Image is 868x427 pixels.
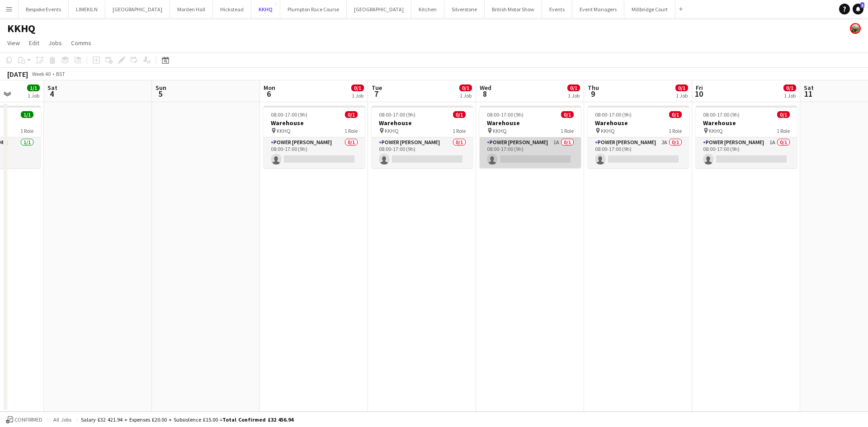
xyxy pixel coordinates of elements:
button: Kitchen [411,0,444,18]
a: Edit [25,37,43,49]
span: Total Confirmed £32 456.94 [222,416,293,423]
a: Jobs [45,37,66,49]
span: Tue [372,84,382,92]
app-card-role: Power [PERSON_NAME]0/108:00-17:00 (9h) [372,137,473,168]
button: British Motor Show [485,0,542,18]
span: 0/1 [675,84,688,91]
h1: KKHQ [7,22,35,35]
app-user-avatar: Staffing Manager [850,23,861,34]
button: [GEOGRAPHIC_DATA] [347,0,411,18]
h3: Warehouse [372,119,473,127]
span: KKHQ [277,127,291,134]
span: 1 Role [561,127,574,134]
span: Sat [804,84,814,92]
app-card-role: Power [PERSON_NAME]1A0/108:00-17:00 (9h) [696,137,797,168]
span: 0/1 [783,84,796,91]
div: BST [56,70,65,77]
button: Silverstone [444,0,485,18]
button: Millbridge Court [624,0,675,18]
span: 08:00-17:00 (9h) [379,111,415,118]
span: Jobs [48,39,62,47]
span: 4 [46,89,57,99]
span: Fri [696,84,703,92]
span: 0/1 [453,111,466,118]
span: Edit [29,39,39,47]
div: 1 Job [784,92,796,99]
button: [GEOGRAPHIC_DATA] [105,0,170,18]
span: KKHQ [493,127,507,134]
div: 1 Job [28,92,39,99]
button: Events [542,0,572,18]
app-job-card: 08:00-17:00 (9h)0/1Warehouse KKHQ1 RolePower [PERSON_NAME]0/108:00-17:00 (9h) [372,106,473,168]
span: 1/1 [21,111,33,118]
button: Confirmed [5,415,44,425]
span: 08:00-17:00 (9h) [703,111,740,118]
span: KKHQ [601,127,615,134]
h3: Warehouse [480,119,581,127]
span: Sun [156,84,166,92]
app-job-card: 08:00-17:00 (9h)0/1Warehouse KKHQ1 RolePower [PERSON_NAME]1A0/108:00-17:00 (9h) [480,106,581,168]
span: 10 [694,89,703,99]
span: 0/1 [669,111,682,118]
div: 1 Job [568,92,580,99]
span: 0/1 [567,84,580,91]
app-job-card: 08:00-17:00 (9h)0/1Warehouse KKHQ1 RolePower [PERSON_NAME]0/108:00-17:00 (9h) [264,106,365,168]
div: [DATE] [7,70,28,79]
button: Morden Hall [170,0,213,18]
span: 3 [860,2,864,8]
button: KKHQ [251,0,280,18]
span: 0/1 [351,84,364,91]
span: 11 [802,89,814,99]
span: 0/1 [561,111,574,118]
button: Event Managers [572,0,624,18]
h3: Warehouse [588,119,689,127]
span: 0/1 [459,84,472,91]
span: KKHQ [709,127,723,134]
span: All jobs [52,416,73,423]
button: Hickstead [213,0,251,18]
span: 1 Role [344,127,358,134]
span: 7 [370,89,382,99]
span: Thu [588,84,599,92]
app-card-role: Power [PERSON_NAME]1A0/108:00-17:00 (9h) [480,137,581,168]
span: 08:00-17:00 (9h) [595,111,632,118]
span: 0/1 [345,111,358,118]
span: Confirmed [14,417,42,423]
span: 1 Role [453,127,466,134]
span: View [7,39,20,47]
h3: Warehouse [264,119,365,127]
h3: Warehouse [696,119,797,127]
a: View [4,37,24,49]
span: 1 Role [20,127,33,134]
div: 1 Job [352,92,363,99]
app-job-card: 08:00-17:00 (9h)0/1Warehouse KKHQ1 RolePower [PERSON_NAME]2A0/108:00-17:00 (9h) [588,106,689,168]
span: 6 [262,89,275,99]
span: 1/1 [27,84,40,91]
button: Bespoke Events [19,0,69,18]
span: 9 [586,89,599,99]
div: 1 Job [676,92,688,99]
a: Comms [67,37,95,49]
span: 1 Role [669,127,682,134]
span: 1 Role [777,127,790,134]
div: 1 Job [460,92,472,99]
span: KKHQ [385,127,399,134]
span: Mon [264,84,275,92]
span: 5 [154,89,166,99]
button: Plumpton Race Course [280,0,347,18]
span: Comms [71,39,91,47]
button: LIMEKILN [69,0,105,18]
app-card-role: Power [PERSON_NAME]2A0/108:00-17:00 (9h) [588,137,689,168]
span: 0/1 [777,111,790,118]
a: 3 [853,4,863,14]
app-job-card: 08:00-17:00 (9h)0/1Warehouse KKHQ1 RolePower [PERSON_NAME]1A0/108:00-17:00 (9h) [696,106,797,168]
span: 8 [478,89,491,99]
span: Sat [47,84,57,92]
span: 08:00-17:00 (9h) [487,111,524,118]
span: Wed [480,84,491,92]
